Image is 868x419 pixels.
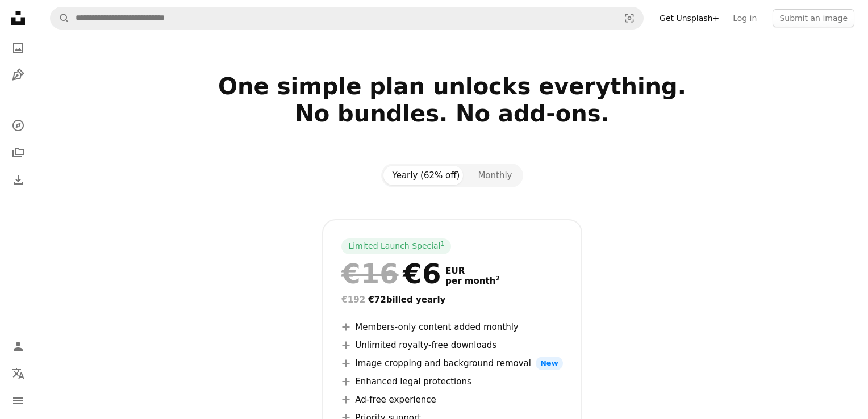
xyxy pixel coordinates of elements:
[773,9,854,27] button: Submit an image
[7,114,30,137] a: Explore
[445,276,500,286] span: per month
[495,275,500,282] sup: 2
[653,9,726,27] a: Get Unsplash+
[616,7,643,29] button: Visual search
[51,7,70,29] button: Search Unsplash
[341,238,451,254] div: Limited Launch Special
[341,375,562,388] li: Enhanced legal protections
[7,362,30,385] button: Language
[383,166,469,185] button: Yearly (62% off)
[7,64,30,86] a: Illustrations
[726,9,763,27] a: Log in
[7,389,30,412] button: Menu
[7,141,30,164] a: Collections
[341,393,562,407] li: Ad-free experience
[493,276,502,286] a: 2
[341,357,562,370] li: Image cropping and background removal
[341,295,365,305] span: €192
[7,36,30,59] a: Photos
[7,7,30,32] a: Home — Unsplash
[341,338,562,352] li: Unlimited royalty-free downloads
[84,73,820,154] h2: One simple plan unlocks everything. No bundles. No add-ons.
[341,259,441,288] div: €6
[445,266,500,276] span: EUR
[439,241,447,252] a: 1
[341,259,398,288] span: €16
[341,320,562,334] li: Members-only content added monthly
[7,169,30,191] a: Download History
[341,293,562,307] div: €72 billed yearly
[469,166,521,185] button: Monthly
[441,240,445,247] sup: 1
[50,7,644,30] form: Find visuals sitewide
[7,335,30,358] a: Log in / Sign up
[536,357,563,370] span: New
